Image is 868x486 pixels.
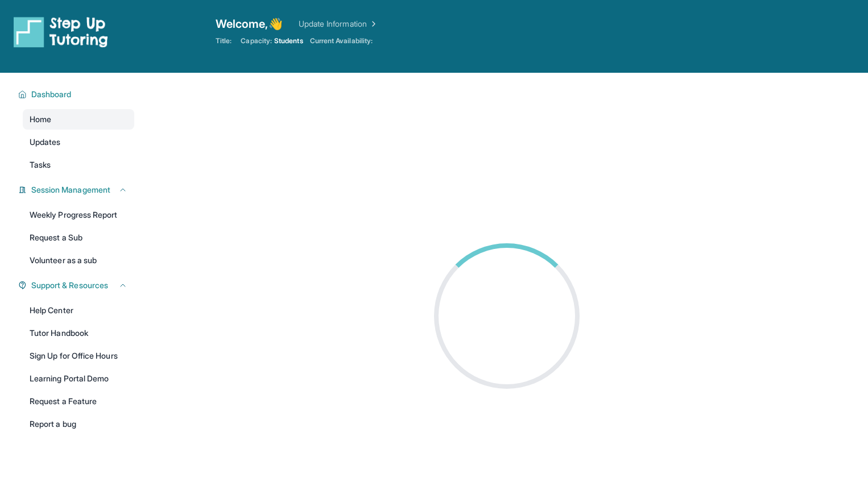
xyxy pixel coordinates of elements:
[31,89,72,100] span: Dashboard
[299,18,378,30] a: Update Information
[30,159,51,171] span: Tasks
[310,36,373,45] span: Current Availability:
[27,184,127,196] button: Session Management
[23,205,134,225] a: Weekly Progress Report
[31,184,110,196] span: Session Management
[14,16,108,48] img: logo
[241,36,272,45] span: Capacity:
[27,280,127,291] button: Support & Resources
[23,132,134,152] a: Updates
[23,227,134,248] a: Request a Sub
[23,391,134,412] a: Request a Feature
[216,16,283,32] span: Welcome, 👋
[30,136,61,148] span: Updates
[23,300,134,321] a: Help Center
[23,250,134,271] a: Volunteer as a sub
[367,18,378,30] img: Chevron Right
[23,323,134,343] a: Tutor Handbook
[30,114,51,125] span: Home
[23,368,134,389] a: Learning Portal Demo
[23,414,134,434] a: Report a bug
[27,89,127,100] button: Dashboard
[31,280,108,291] span: Support & Resources
[274,36,303,45] span: Students
[23,346,134,366] a: Sign Up for Office Hours
[23,109,134,130] a: Home
[216,36,232,45] span: Title:
[23,155,134,175] a: Tasks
